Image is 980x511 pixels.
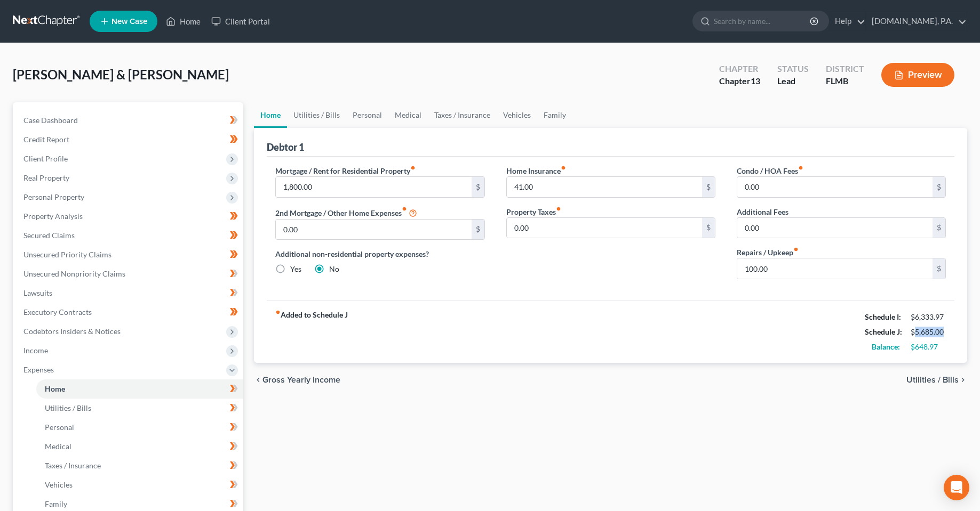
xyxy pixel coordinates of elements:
[23,231,75,240] span: Secured Claims
[23,192,84,201] span: Personal Property
[23,212,83,221] span: Property Analysis
[881,63,954,87] button: Preview
[402,206,407,212] i: fiber_manual_record
[23,250,111,259] span: Unsecured Priority Claims
[737,165,803,176] label: Condo / HOA Fees
[275,248,484,259] label: Additional non-residential property expenses?
[777,63,809,75] div: Status
[290,264,301,274] label: Yes
[507,218,702,238] input: --
[497,102,537,128] a: Vehicles
[15,303,243,322] a: Executory Contracts
[826,63,864,75] div: District
[23,327,121,336] span: Codebtors Insiders & Notices
[506,206,561,217] label: Property Taxes
[556,206,561,212] i: fiber_manual_record
[254,376,340,384] button: chevron_left Gross Yearly Income
[388,102,428,128] a: Medical
[737,177,933,197] input: --
[719,63,760,75] div: Chapter
[15,264,243,283] a: Unsecured Nonpriority Claims
[15,111,243,130] a: Case Dashboard
[23,135,69,144] span: Credit Report
[506,165,566,176] label: Home Insurance
[702,218,715,238] div: $
[45,384,65,393] span: Home
[276,177,471,197] input: --
[161,12,206,31] a: Home
[15,130,243,149] a: Credit Report
[751,76,760,86] span: 13
[36,399,243,418] a: Utilities / Bills
[714,11,811,31] input: Search by name...
[826,75,864,87] div: FLMB
[15,226,243,245] a: Secured Claims
[36,475,243,494] a: Vehicles
[944,475,969,500] div: Open Intercom Messenger
[23,154,68,163] span: Client Profile
[23,307,92,317] span: Executory Contracts
[561,165,566,171] i: fiber_manual_record
[276,220,471,240] input: --
[906,376,967,384] button: Utilities / Bills chevron_right
[933,177,945,197] div: $
[45,480,73,489] span: Vehicles
[865,327,902,336] strong: Schedule J:
[36,418,243,437] a: Personal
[959,376,967,384] i: chevron_right
[13,67,229,82] span: [PERSON_NAME] & [PERSON_NAME]
[45,442,71,451] span: Medical
[45,499,67,508] span: Family
[23,269,125,278] span: Unsecured Nonpriority Claims
[36,456,243,475] a: Taxes / Insurance
[798,165,803,171] i: fiber_manual_record
[906,376,959,384] span: Utilities / Bills
[472,177,484,197] div: $
[45,461,101,470] span: Taxes / Insurance
[275,206,417,219] label: 2nd Mortgage / Other Home Expenses
[329,264,339,274] label: No
[23,173,69,182] span: Real Property
[911,342,946,352] div: $648.97
[830,12,865,31] a: Help
[254,102,287,128] a: Home
[719,75,760,87] div: Chapter
[275,165,416,176] label: Mortgage / Rent for Residential Property
[45,403,91,412] span: Utilities / Bills
[737,258,933,279] input: --
[23,288,52,297] span: Lawsuits
[702,177,715,197] div: $
[737,206,788,217] label: Additional Fees
[737,218,933,238] input: --
[507,177,702,197] input: --
[872,342,900,351] strong: Balance:
[254,376,262,384] i: chevron_left
[275,310,281,315] i: fiber_manual_record
[933,258,945,279] div: $
[933,218,945,238] div: $
[262,376,340,384] span: Gross Yearly Income
[36,437,243,456] a: Medical
[472,220,484,240] div: $
[287,102,346,128] a: Utilities / Bills
[45,423,74,432] span: Personal
[275,310,348,354] strong: Added to Schedule J
[23,365,54,374] span: Expenses
[15,245,243,264] a: Unsecured Priority Claims
[346,102,388,128] a: Personal
[15,207,243,226] a: Property Analysis
[793,247,799,252] i: fiber_manual_record
[23,346,48,355] span: Income
[267,141,304,153] div: Debtor 1
[15,283,243,303] a: Lawsuits
[23,116,78,125] span: Case Dashboard
[111,18,147,26] span: New Case
[866,12,967,31] a: [DOMAIN_NAME], P.A.
[911,327,946,337] div: $5,685.00
[911,312,946,322] div: $6,333.97
[36,379,243,399] a: Home
[537,102,572,128] a: Family
[428,102,497,128] a: Taxes / Insurance
[206,12,275,31] a: Client Portal
[410,165,416,171] i: fiber_manual_record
